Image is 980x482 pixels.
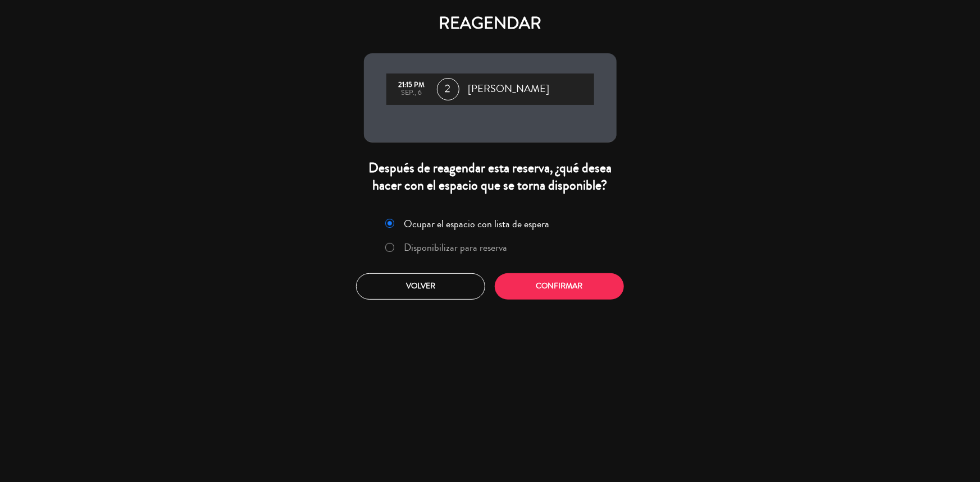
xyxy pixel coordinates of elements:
button: Volver [356,273,485,300]
h4: REAGENDAR [364,13,617,34]
label: Ocupar el espacio con lista de espera [404,219,549,229]
span: [PERSON_NAME] [468,81,550,98]
button: Confirmar [495,273,624,300]
div: 21:15 PM [392,81,431,89]
label: Disponibilizar para reserva [404,242,507,253]
div: Después de reagendar esta reserva, ¿qué desea hacer con el espacio que se torna disponible? [364,159,617,194]
div: sep., 6 [392,89,431,97]
span: 2 [437,78,459,100]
